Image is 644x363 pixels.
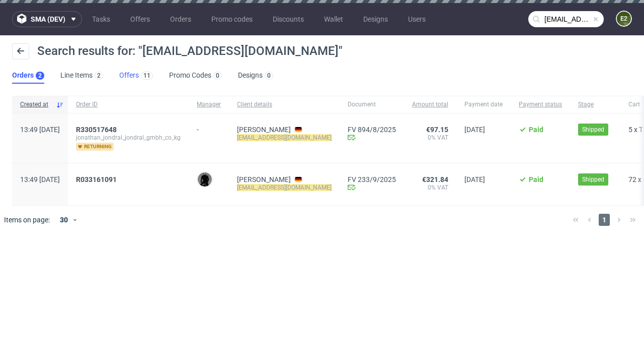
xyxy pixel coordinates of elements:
a: [PERSON_NAME] [237,126,291,134]
span: €321.84 [422,175,448,184]
span: Client details [237,100,332,109]
a: R033161091 [76,175,119,184]
span: Paid [529,126,543,134]
div: 0 [216,72,219,79]
button: sma (dev) [12,11,82,27]
span: Amount total [412,100,448,109]
a: FV 233/9/2025 [348,175,396,184]
span: Payment date [464,100,503,109]
div: 30 [54,213,72,227]
mark: [EMAIL_ADDRESS][DOMAIN_NAME] [237,134,332,141]
a: FV 894/8/2025 [348,126,396,134]
div: 0 [267,72,271,79]
a: Wallet [318,11,349,27]
span: €97.15 [426,126,448,134]
span: Manager [197,100,221,109]
span: Items on page: [4,215,50,225]
span: Stage [578,100,612,109]
span: 0% VAT [412,184,448,192]
a: Tasks [86,11,116,27]
figcaption: e2 [617,12,631,26]
span: [DATE] [464,175,485,184]
a: Offers11 [119,68,153,84]
a: Designs [357,11,394,27]
span: sma (dev) [31,16,65,23]
span: Shipped [582,175,604,184]
a: Offers [124,11,156,27]
span: 13:49 [DATE] [20,175,60,184]
a: Orders [164,11,197,27]
span: 1 [599,214,610,226]
div: 2 [38,72,42,79]
span: jonathan_jondral_jondral_gmbh_co_kg [76,134,181,142]
span: Payment status [519,100,562,109]
a: [PERSON_NAME] [237,175,291,184]
a: Line Items2 [60,68,103,84]
a: Promo Codes0 [169,68,222,84]
span: Document [348,100,396,109]
a: Orders2 [12,68,44,84]
span: 5 [628,126,632,134]
img: Dawid Urbanowicz [198,172,212,187]
div: - [197,122,221,134]
a: Designs0 [238,68,273,84]
span: 72 [628,175,636,184]
a: Users [402,11,432,27]
span: [DATE] [464,126,485,134]
span: 0% VAT [412,134,448,142]
div: 11 [143,72,150,79]
div: 2 [97,72,101,79]
mark: [EMAIL_ADDRESS][DOMAIN_NAME] [237,184,332,191]
span: 13:49 [DATE] [20,126,60,134]
span: Created at [20,100,52,109]
a: R330517648 [76,126,119,134]
span: Order ID [76,100,181,109]
span: Shipped [582,125,604,134]
span: R033161091 [76,175,117,184]
span: R330517648 [76,126,117,134]
a: Discounts [267,11,310,27]
span: Paid [529,175,543,184]
a: Promo codes [205,11,259,27]
span: Search results for: "[EMAIL_ADDRESS][DOMAIN_NAME]" [37,44,343,58]
span: returning [76,143,114,151]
